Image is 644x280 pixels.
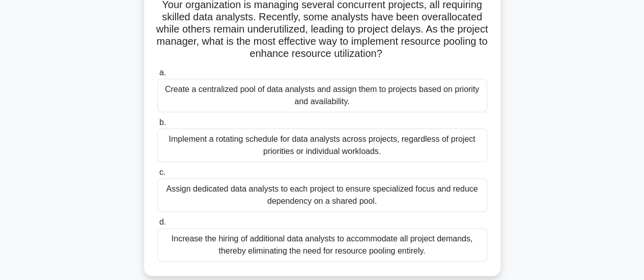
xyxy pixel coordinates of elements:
[157,228,487,262] div: Increase the hiring of additional data analysts to accommodate all project demands, thereby elimi...
[159,118,166,127] span: b.
[159,217,166,226] span: d.
[157,129,487,162] div: Implement a rotating schedule for data analysts across projects, regardless of project priorities...
[157,79,487,112] div: Create a centralized pool of data analysts and assign them to projects based on priority and avai...
[159,168,165,176] span: c.
[157,178,487,212] div: Assign dedicated data analysts to each project to ensure specialized focus and reduce dependency ...
[159,68,166,77] span: a.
